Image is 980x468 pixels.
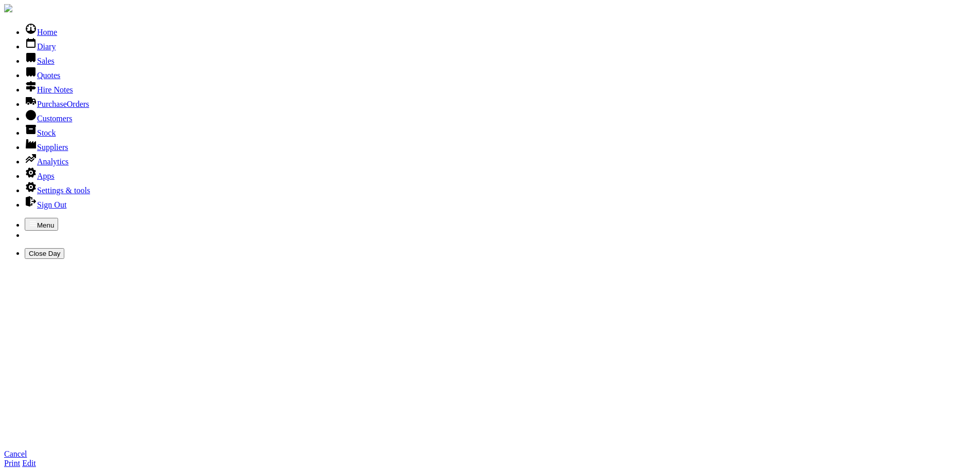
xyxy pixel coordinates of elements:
button: Close Day [25,248,64,259]
a: Sign Out [25,200,66,209]
a: Settings & tools [25,186,90,195]
a: Customers [25,114,72,123]
a: Hire Notes [25,85,73,94]
li: Stock [25,123,976,138]
a: Sales [25,57,55,65]
a: Analytics [25,157,68,166]
img: companylogo.jpg [4,4,12,12]
li: Sales [25,51,976,66]
li: Suppliers [25,138,976,152]
a: Apps [25,172,55,180]
a: Stock [25,128,56,137]
a: Cancel [4,450,27,458]
a: Edit [22,459,36,467]
button: Menu [25,218,58,231]
a: Home [25,28,57,36]
a: Suppliers [25,143,68,152]
a: Diary [25,42,56,51]
a: Print [4,459,20,467]
a: Quotes [25,71,60,80]
li: Hire Notes [25,80,976,95]
a: PurchaseOrders [25,100,89,108]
